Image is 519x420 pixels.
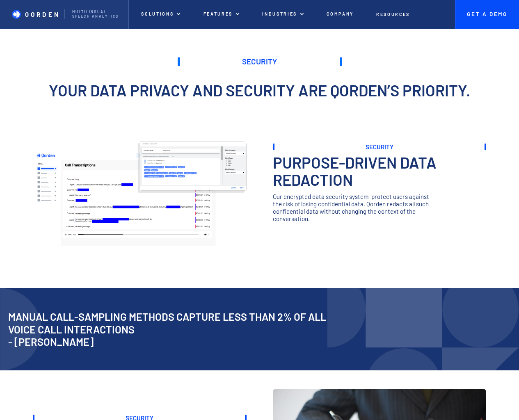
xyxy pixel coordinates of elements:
[72,10,121,18] p: Multilingual Speech analytics
[178,57,342,66] h1: Security
[273,223,433,240] h3: ‍
[273,193,433,223] p: Our encrypted data security system protect users against the risk of losing confidential data. Qo...
[141,11,174,17] p: Solutions
[203,11,233,17] p: features
[273,154,487,189] h3: Purpose-Driven Data Redaction
[25,11,60,18] p: QORDEN
[376,12,410,17] p: Resources
[262,11,297,17] p: Industries
[467,11,508,18] p: Get A Demo
[33,141,247,246] img: Dashboard mockup
[366,144,393,151] h3: Security
[327,11,354,17] p: Company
